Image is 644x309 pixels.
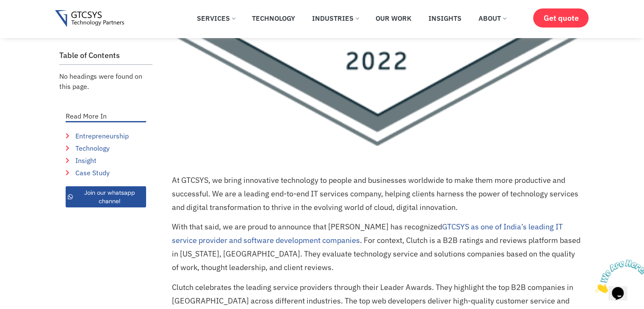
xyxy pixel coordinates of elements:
a: Entrepreneurship [66,131,146,141]
iframe: chat widget [591,256,644,296]
span: Insight [73,155,97,166]
span: Case Study [73,168,110,178]
a: Get quote [533,8,589,28]
p: With that said, we are proud to announce that [PERSON_NAME] has recognized . For context, Clutch ... [172,220,583,274]
img: Gtcsys logo [55,10,124,28]
img: Chat attention grabber [3,3,56,37]
a: Insight [66,155,146,166]
span: Get quote [543,14,578,22]
div: No headings were found on this page. [59,67,152,96]
h2: Table of Contents [59,51,152,60]
a: Technology [66,143,146,153]
span: Entrepreneurship [73,131,129,141]
a: Industries [306,9,365,28]
p: At GTCSYS, we bring innovative technology to people and businesses worldwide to make them more pr... [172,174,583,214]
a: Technology [246,9,301,28]
a: Insights [422,9,468,28]
a: Join our whatsapp channel [66,186,146,207]
a: Services [191,9,241,28]
a: About [472,9,512,28]
span: Join our whatsapp channel [75,188,144,205]
a: Case Study [66,168,146,178]
a: Our Work [369,9,418,28]
span: Technology [73,143,110,153]
p: Read More In [66,113,146,119]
